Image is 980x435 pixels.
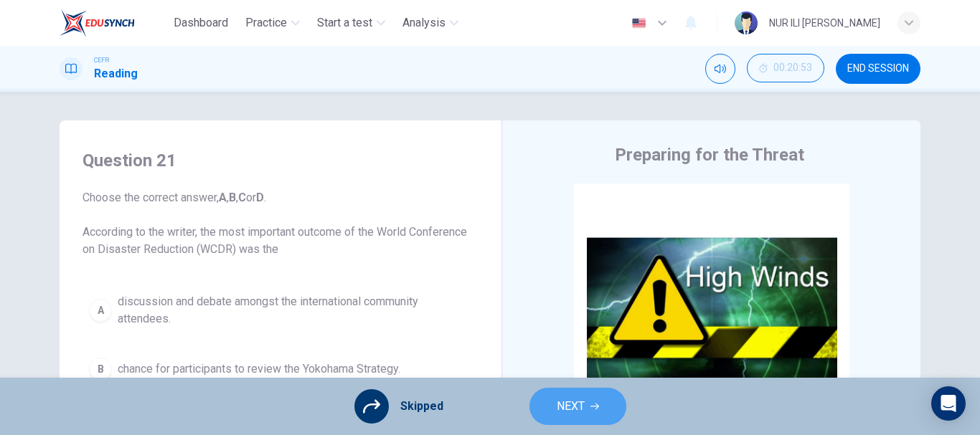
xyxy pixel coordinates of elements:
div: Open Intercom Messenger [931,386,966,421]
img: Profile picture [735,11,758,34]
span: 00:20:53 [773,62,812,74]
span: Skipped [400,398,443,415]
button: Dashboard [168,10,234,36]
div: Hide [747,54,824,84]
span: NEXT [557,396,585,416]
h4: Question 21 [83,149,479,172]
b: D [256,191,264,204]
span: Analysis [402,14,446,32]
span: Choose the correct answer, , , or . According to the writer, the most important outcome of the Wo... [83,189,479,258]
span: Practice [245,14,287,32]
span: CEFR [94,55,109,65]
button: 00:20:53 [747,54,824,82]
img: EduSynch logo [60,9,135,37]
b: B [229,191,236,204]
h4: Preparing for the Threat [615,143,804,166]
button: NEXT [529,388,626,425]
span: Start a test [317,14,372,32]
button: Practice [240,10,306,36]
button: Analysis [397,10,464,36]
button: END SESSION [836,54,920,84]
h1: Reading [94,65,138,82]
b: A [219,191,227,204]
span: END SESSION [847,63,909,75]
button: Start a test [311,10,391,36]
div: Mute [705,54,735,84]
a: EduSynch logo [60,9,168,37]
div: NUR ILI [PERSON_NAME] [769,14,880,32]
b: C [238,191,246,204]
span: Dashboard [174,14,228,32]
img: en [630,18,648,29]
